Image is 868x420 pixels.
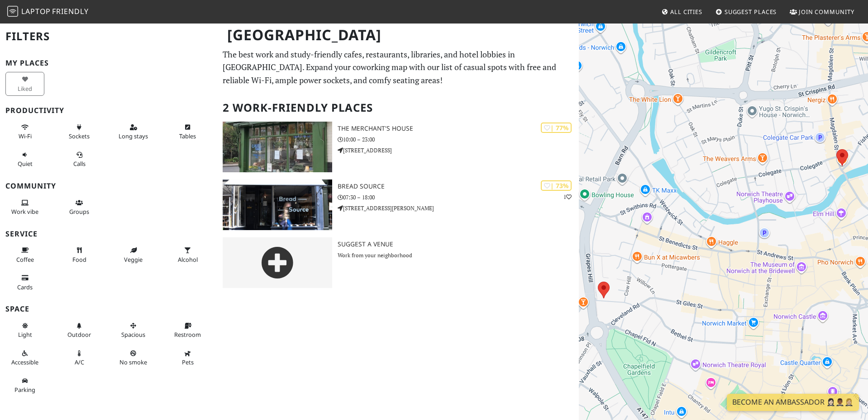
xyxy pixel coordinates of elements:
span: Parking [14,386,35,394]
p: [STREET_ADDRESS] [338,146,579,155]
a: Become an Ambassador 🤵🏻‍♀️🤵🏾‍♂️🤵🏼‍♀️ [727,394,859,411]
span: Friendly [52,6,88,16]
div: | 73% [541,180,572,191]
p: 10:00 – 23:00 [338,135,579,144]
p: [STREET_ADDRESS][PERSON_NAME] [338,204,579,212]
a: Suggest Places [712,4,781,20]
span: Credit cards [17,283,33,291]
h3: Space [5,305,212,313]
button: Sockets [60,120,99,144]
button: Restroom [168,318,207,342]
span: Restroom [174,330,201,339]
button: Outdoor [60,318,99,342]
button: Groups [60,195,99,219]
span: Power sockets [69,132,90,140]
span: Veggie [124,255,143,264]
h3: Suggest a Venue [338,241,579,248]
p: The best work and study-friendly cafes, restaurants, libraries, and hotel lobbies in [GEOGRAPHIC_... [223,48,573,87]
img: Bread Source [223,179,332,230]
p: Work from your neighborhood [338,251,579,260]
h3: The Merchant's House [338,125,579,132]
span: Air conditioned [75,358,84,366]
span: Pet friendly [182,358,194,366]
a: Suggest a Venue Work from your neighborhood [217,237,579,288]
a: Bread Source | 73% 1 Bread Source 07:30 – 18:00 [STREET_ADDRESS][PERSON_NAME] [217,179,579,230]
button: Spacious [114,318,153,342]
button: Pets [168,346,207,370]
img: LaptopFriendly [7,6,18,17]
span: Smoke free [119,358,147,366]
a: LaptopFriendly LaptopFriendly [7,4,89,20]
button: Calls [60,147,99,171]
button: Work vibe [5,195,44,219]
span: Accessible [11,358,38,366]
h3: Service [5,230,212,238]
button: Accessible [5,346,44,370]
span: Natural light [18,330,32,339]
span: Work-friendly tables [179,132,196,140]
button: Wi-Fi [5,120,44,144]
span: All Cities [670,8,702,16]
p: 07:30 – 18:00 [338,193,579,202]
button: Quiet [5,147,44,171]
button: Alcohol [168,243,207,267]
span: Laptop [21,6,51,16]
h1: [GEOGRAPHIC_DATA] [220,23,577,47]
button: Food [60,243,99,267]
button: A/C [60,346,99,370]
button: Light [5,318,44,342]
button: Parking [5,373,44,397]
button: Cards [5,270,44,294]
span: Spacious [121,330,145,339]
span: Food [72,255,86,264]
span: Suggest Places [725,8,777,16]
h2: 2 Work-Friendly Places [223,94,573,122]
button: Long stays [114,120,153,144]
span: Stable Wi-Fi [19,132,32,140]
span: Quiet [18,160,33,168]
span: Coffee [16,255,34,264]
span: Outdoor area [67,330,91,339]
img: The Merchant's House [223,122,332,172]
a: Join Community [786,4,858,20]
img: gray-place-d2bdb4477600e061c01bd816cc0f2ef0cfcb1ca9e3ad78868dd16fb2af073a21.png [223,237,332,288]
h3: Bread Source [338,183,579,190]
button: No smoke [114,346,153,370]
a: The Merchant's House | 77% The Merchant's House 10:00 – 23:00 [STREET_ADDRESS] [217,122,579,172]
button: Coffee [5,243,44,267]
h3: Community [5,182,212,190]
div: | 77% [541,123,572,133]
button: Tables [168,120,207,144]
h3: Productivity [5,106,212,115]
a: All Cities [658,4,706,20]
p: 1 [563,193,572,201]
span: Alcohol [178,255,198,264]
span: Join Community [799,8,854,16]
span: People working [11,208,38,216]
button: Veggie [114,243,153,267]
span: Long stays [119,132,148,140]
h2: Filters [5,23,212,50]
span: Video/audio calls [73,160,86,168]
span: Group tables [69,208,89,216]
h3: My Places [5,59,212,67]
